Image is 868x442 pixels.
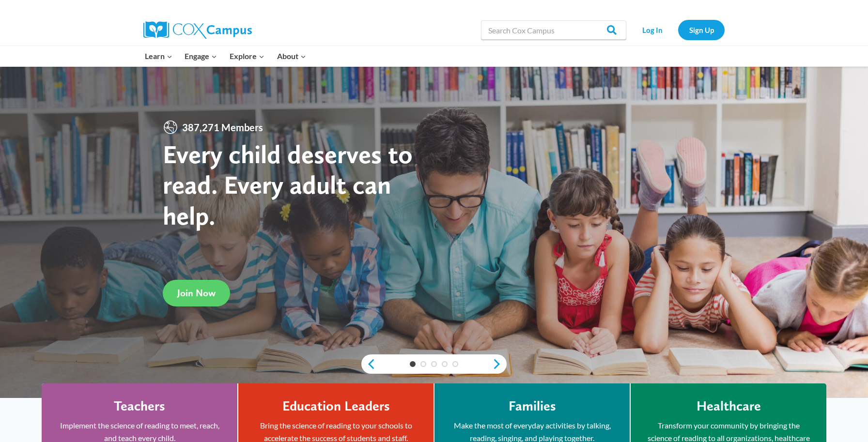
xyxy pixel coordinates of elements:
nav: Secondary Navigation [631,20,725,40]
a: 2 [420,361,426,367]
h4: Healthcare [697,398,761,414]
a: next [492,358,507,370]
a: previous [361,358,376,370]
h4: Teachers [114,398,165,414]
span: About [277,50,306,62]
nav: Primary Navigation [139,46,312,66]
div: content slider buttons [361,354,507,374]
h4: Families [509,398,556,414]
a: 5 [452,361,458,367]
span: Join Now [177,287,216,299]
span: Engage [185,50,217,62]
h4: Education Leaders [282,398,390,414]
a: Sign Up [678,20,725,40]
a: Join Now [163,280,230,306]
input: Search Cox Campus [481,20,626,40]
span: Learn [145,50,172,62]
a: 1 [410,361,416,367]
a: 4 [442,361,448,367]
a: Log In [631,20,673,40]
span: Explore [230,50,264,62]
img: Cox Campus [143,21,252,39]
a: 3 [431,361,437,367]
span: 387,271 Members [178,120,267,135]
strong: Every child deserves to read. Every adult can help. [163,138,413,231]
